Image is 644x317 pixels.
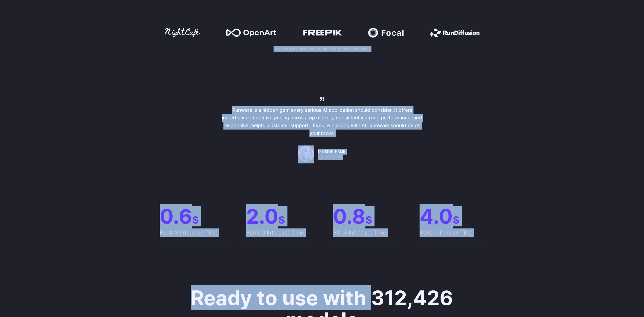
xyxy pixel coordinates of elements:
span: 0.6 [160,206,224,226]
img: Person [298,145,314,162]
span: S [365,214,372,226]
span: S [453,214,460,226]
span: [PERSON_NAME] [318,149,346,155]
span: S [192,214,199,226]
span: S [278,214,285,226]
span: 0.8 [333,206,398,226]
span: SD1.5 Inference Time [333,228,398,246]
span: 2.0 [246,206,311,226]
span: FLUX.D Inference Time [246,228,311,246]
span: 4.0 [420,206,484,226]
span: FLUX.S Inference Time [160,228,224,246]
span: SDXL Inference Time [420,228,484,246]
p: Runware is a hidden gem every serious AI application should consider. It offers incredibly compet... [221,106,423,137]
span: CEO at OpenArt [318,155,342,160]
p: Powering the next generation of AI-native companies [146,46,498,52]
